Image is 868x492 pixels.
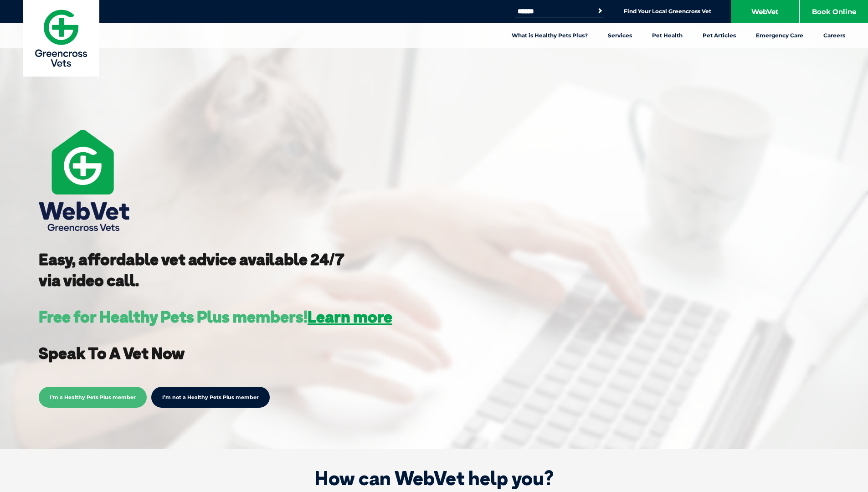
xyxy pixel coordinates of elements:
a: Find Your Local Greencross Vet [624,8,711,15]
a: I’m a Healthy Pets Plus member [39,393,147,401]
a: Pet Health [642,23,693,48]
a: Pet Articles [693,23,746,48]
a: Careers [813,23,855,48]
a: Emergency Care [746,23,813,48]
h3: Free for Healthy Pets Plus members! [39,309,392,325]
a: I’m not a Healthy Pets Plus member [151,387,270,408]
a: Learn more [308,307,392,327]
h1: How can WebVet help you? [14,467,854,490]
a: Services [598,23,642,48]
strong: Speak To A Vet Now [39,343,185,363]
strong: Easy, affordable vet advice available 24/7 via video call. [39,249,344,290]
button: Search [596,6,605,15]
a: What is Healthy Pets Plus? [502,23,598,48]
span: I’m a Healthy Pets Plus member [39,387,147,408]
